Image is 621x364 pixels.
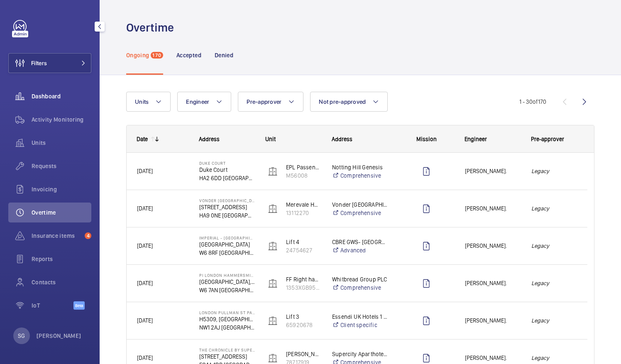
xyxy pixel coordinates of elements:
[286,246,321,254] p: 24754627
[416,136,437,142] span: Mission
[32,162,91,170] span: Requests
[332,246,388,254] a: Advanced
[531,278,577,288] em: Legacy
[286,283,321,292] p: 1353XGB95712LR
[137,317,153,324] span: [DATE]
[286,209,321,217] p: 13112270
[199,286,255,294] p: W6 7AN [GEOGRAPHIC_DATA]
[199,347,255,352] p: The Chronicle by Supercity Aparthotels
[268,316,278,326] img: elevator.svg
[177,92,231,112] button: Engineer
[332,321,388,329] a: Client specific
[286,238,321,246] p: Lift 4
[199,203,255,211] p: [STREET_ADDRESS]
[18,332,25,340] p: SG
[332,136,352,142] span: Address
[465,136,487,142] span: Engineer
[32,139,91,147] span: Units
[135,98,149,105] span: Units
[137,280,153,286] span: [DATE]
[199,235,255,240] p: Imperial - [GEOGRAPHIC_DATA]
[126,20,179,35] h1: Overtime
[126,92,171,112] button: Units
[176,51,201,59] p: Accepted
[32,278,91,286] span: Contacts
[531,316,577,325] em: Legacy
[332,275,388,283] p: Whitbread Group PLC
[268,166,278,176] img: elevator.svg
[519,99,546,105] span: 1 - 30 170
[151,52,163,59] span: 170
[199,166,255,174] p: Duke Court
[215,51,233,59] p: Denied
[286,171,321,180] p: M56008
[199,315,255,323] p: H5309, [GEOGRAPHIC_DATA], [STREET_ADDRESS]
[531,204,577,213] em: Legacy
[137,354,153,361] span: [DATE]
[286,350,321,358] p: [PERSON_NAME] passenger LH
[137,242,153,249] span: [DATE]
[268,204,278,214] img: elevator.svg
[32,232,81,240] span: Insurance items
[238,92,303,112] button: Pre-approver
[286,275,321,283] p: FF Right hand passenger lift firefighting
[268,241,278,251] img: elevator.svg
[199,323,255,332] p: NW1 2AJ [GEOGRAPHIC_DATA]
[32,301,73,310] span: IoT
[319,98,366,105] span: Not pre-approved
[533,98,538,105] span: of
[332,283,388,292] a: Comprehensive
[531,241,577,251] em: Legacy
[199,211,255,220] p: HA9 0NE [GEOGRAPHIC_DATA]
[32,115,91,124] span: Activity Monitoring
[465,204,521,213] span: [PERSON_NAME].
[186,98,209,105] span: Engineer
[310,92,388,112] button: Not pre-approved
[268,353,278,363] img: elevator.svg
[32,208,91,217] span: Overtime
[286,200,321,209] p: Merevale House Left Hand
[465,241,521,251] span: [PERSON_NAME].
[199,174,255,182] p: HA2 6DD [GEOGRAPHIC_DATA]
[126,51,149,59] p: Ongoing
[465,353,521,363] span: [PERSON_NAME].
[8,53,91,73] button: Filters
[32,185,91,193] span: Invoicing
[137,136,148,142] div: Date
[199,278,255,286] p: [GEOGRAPHIC_DATA], [GEOGRAPHIC_DATA]
[268,278,278,288] img: elevator.svg
[332,171,388,180] a: Comprehensive
[31,59,47,67] span: Filters
[199,136,220,142] span: Address
[332,313,388,321] p: Essendi UK Hotels 1 Limited
[73,301,85,310] span: Beta
[199,352,255,361] p: [STREET_ADDRESS]
[332,209,388,217] a: Comprehensive
[531,353,577,363] em: Legacy
[465,166,521,176] span: [PERSON_NAME].
[286,163,321,171] p: EPL Passenger Lift
[286,321,321,329] p: 65920678
[137,168,153,174] span: [DATE]
[32,255,91,263] span: Reports
[199,198,255,203] p: Vonder [GEOGRAPHIC_DATA]
[85,232,91,239] span: 4
[332,350,388,358] p: Supercity Aparthotels
[265,136,276,142] span: Unit
[286,313,321,321] p: Lift 3
[531,166,577,176] em: Legacy
[137,205,153,212] span: [DATE]
[199,249,255,257] p: W6 8RF [GEOGRAPHIC_DATA]
[32,92,91,100] span: Dashboard
[332,200,388,209] p: Vonder [GEOGRAPHIC_DATA]
[37,332,81,340] p: [PERSON_NAME]
[531,136,564,142] span: Pre-approver
[199,161,255,166] p: Duke Court
[199,310,255,315] p: LONDON PULLMAN ST PANCRAS
[332,238,388,246] p: CBRE GWS- [GEOGRAPHIC_DATA] ([GEOGRAPHIC_DATA])
[465,316,521,325] span: [PERSON_NAME].
[247,98,281,105] span: Pre-approver
[199,240,255,249] p: [GEOGRAPHIC_DATA]
[199,273,255,278] p: PI London Hammersmith ([GEOGRAPHIC_DATA][PERSON_NAME])
[332,163,388,171] p: Notting Hill Genesis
